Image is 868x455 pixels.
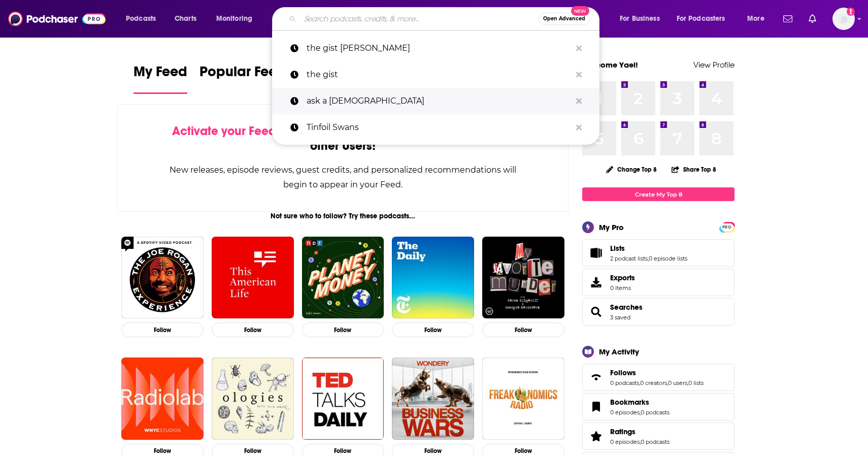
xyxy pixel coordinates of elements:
[639,379,640,386] span: ,
[610,398,670,407] a: Bookmarks
[582,298,735,326] span: Searches
[832,8,855,30] button: Show profile menu
[599,347,639,356] div: My Activity
[747,12,764,26] span: More
[599,222,624,232] div: My Pro
[582,364,735,391] span: Follows
[610,273,635,282] span: Exports
[282,7,609,30] div: Search podcasts, credits, & more...
[610,427,670,436] a: Ratings
[212,357,294,440] img: Ologies with Alie Ward
[740,11,777,27] button: open menu
[779,10,796,27] a: Show notifications dropdown
[693,60,735,70] a: View Profile
[302,322,384,337] button: Follow
[687,379,688,386] span: ,
[199,63,286,86] span: Popular Feed
[216,12,252,26] span: Monitoring
[582,422,735,450] span: Ratings
[307,114,571,141] p: Tinfoil Swans
[307,35,571,61] p: the gist mike pesca
[307,61,571,88] p: the gist
[610,255,648,262] a: 2 podcast lists
[300,11,539,27] input: Search podcasts, credits, & more...
[168,11,203,27] a: Charts
[610,368,704,377] a: Follows
[212,237,294,319] img: This American Life
[610,427,636,436] span: Ratings
[586,370,606,384] a: Follows
[610,438,640,445] a: 0 episodes
[307,88,571,114] p: ask a jew
[482,357,564,440] img: Freakonomics Radio
[482,322,564,337] button: Follow
[582,393,735,420] span: Bookmarks
[688,379,704,386] a: 0 lists
[209,11,265,27] button: open menu
[671,159,717,179] button: Share Top 8
[482,237,564,319] img: My Favorite Murder with Karen Kilgariff and Georgia Hardstark
[117,212,569,220] div: Not sure who to follow? Try these podcasts...
[172,123,276,139] span: Activate your Feed
[272,35,599,61] a: the gist [PERSON_NAME]
[610,368,636,377] span: Follows
[648,255,649,262] span: ,
[805,10,820,27] a: Show notifications dropdown
[272,114,599,141] a: Tinfoil Swans
[613,11,673,27] button: open menu
[582,187,735,201] a: Create My Top 8
[721,223,733,231] span: PRO
[640,379,667,386] a: 0 creators
[126,12,156,26] span: Podcasts
[667,379,668,386] span: ,
[212,322,294,337] button: Follow
[600,163,663,176] button: Change Top 8
[610,409,640,416] a: 0 episodes
[649,255,687,262] a: 0 episode lists
[582,60,638,70] a: Welcome Yael!
[610,284,635,291] span: 0 items
[721,223,733,231] a: PRO
[832,8,855,30] img: User Profile
[119,11,169,27] button: open menu
[169,162,517,192] div: New releases, episode reviews, guest credits, and personalized recommendations will begin to appe...
[641,409,670,416] a: 0 podcasts
[169,124,517,153] div: by following Podcasts, Creators, Lists, and other Users!
[586,246,606,260] a: Lists
[640,438,641,445] span: ,
[392,237,474,319] img: The Daily
[586,275,606,289] span: Exports
[199,63,286,94] a: Popular Feed
[121,322,204,337] button: Follow
[539,13,590,25] button: Open AdvancedNew
[847,8,855,16] svg: Add a profile image
[610,314,630,321] a: 3 saved
[571,6,589,16] span: New
[302,237,384,319] img: Planet Money
[586,305,606,319] a: Searches
[620,12,660,26] span: For Business
[175,12,196,26] span: Charts
[610,303,643,312] a: Searches
[670,11,740,27] button: open menu
[121,237,204,319] img: The Joe Rogan Experience
[8,9,106,28] img: Podchaser - Follow, Share and Rate Podcasts
[610,244,625,253] span: Lists
[543,16,585,21] span: Open Advanced
[121,357,204,440] img: Radiolab
[302,357,384,440] img: TED Talks Daily
[133,63,187,86] span: My Feed
[610,398,649,407] span: Bookmarks
[586,400,606,414] a: Bookmarks
[392,322,474,337] button: Follow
